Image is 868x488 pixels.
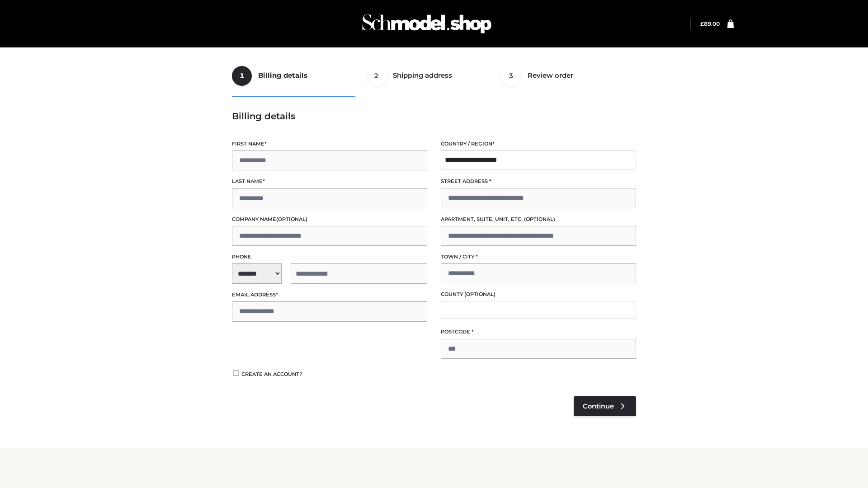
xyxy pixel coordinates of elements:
[232,291,427,299] label: Email address
[574,396,636,416] a: Continue
[232,370,240,376] input: Create an account?
[232,253,427,261] label: Phone
[524,216,555,222] span: (optional)
[700,20,720,27] bdi: 89.00
[700,20,704,27] span: £
[359,6,495,42] img: Schmodel Admin 964
[441,140,636,148] label: Country / Region
[464,291,495,297] span: (optional)
[441,177,636,186] label: Street address
[276,216,307,222] span: (optional)
[232,111,636,122] h3: Billing details
[232,215,427,224] label: Company name
[700,20,720,27] a: £89.00
[232,177,427,186] label: Last name
[583,402,614,410] span: Continue
[441,215,636,224] label: Apartment, suite, unit, etc.
[441,290,636,299] label: County
[441,253,636,261] label: Town / City
[232,140,427,148] label: First name
[241,371,302,377] span: Create an account?
[441,328,636,336] label: Postcode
